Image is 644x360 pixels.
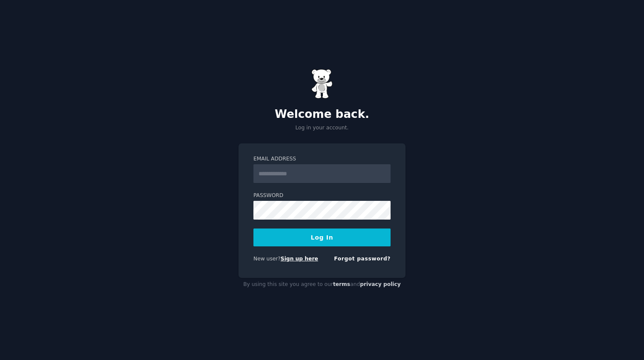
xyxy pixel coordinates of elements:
[253,256,281,262] span: New user?
[239,124,405,132] p: Log in your account.
[360,281,401,287] a: privacy policy
[239,278,405,291] div: By using this site you agree to our and
[253,155,391,163] label: Email Address
[239,108,405,121] h2: Welcome back.
[311,69,333,99] img: Gummy Bear
[253,192,391,200] label: Password
[334,256,391,262] a: Forgot password?
[281,256,318,262] a: Sign up here
[333,281,350,287] a: terms
[253,229,391,246] button: Log In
